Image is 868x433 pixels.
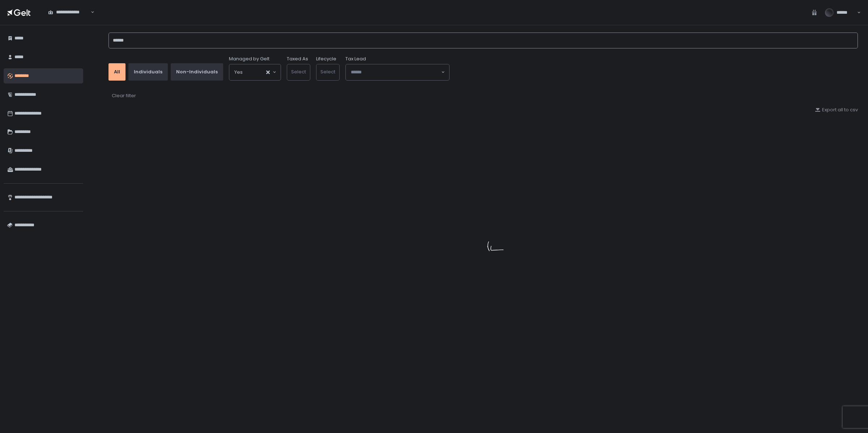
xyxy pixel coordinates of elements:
div: Non-Individuals [176,69,218,75]
label: Taxed As [287,56,308,62]
button: Non-Individuals [171,63,223,81]
button: All [109,63,125,81]
button: Clear Selected [266,70,270,74]
span: Yes [234,69,243,76]
span: Select [320,68,335,75]
div: Clear filter [112,93,136,99]
div: Search for option [346,64,449,80]
input: Search for option [243,69,265,76]
input: Search for option [351,69,441,76]
span: Tax Lead [345,56,366,62]
div: All [114,69,120,75]
button: Export all to csv [815,107,858,113]
div: Search for option [229,64,281,80]
span: Select [291,68,306,75]
button: Clear filter [111,92,136,99]
label: Lifecycle [316,56,336,62]
button: Individuals [128,63,168,81]
div: Individuals [134,69,162,75]
div: Search for option [43,5,94,20]
span: Managed by Gelt [229,56,269,62]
